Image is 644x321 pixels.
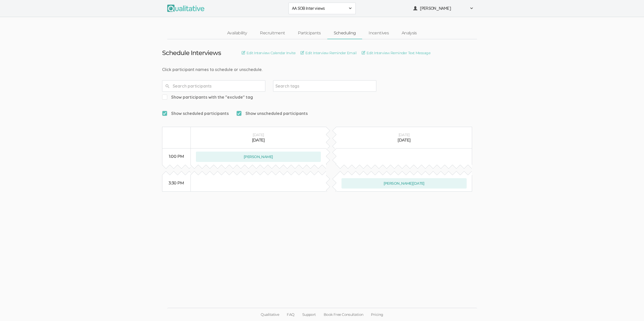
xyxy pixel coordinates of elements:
[327,28,362,39] a: Scheduling
[257,308,283,321] a: Qualitative
[320,308,367,321] a: Book Free Consultation
[275,83,308,89] input: Search tags
[167,5,204,12] img: Qualitative
[196,152,321,162] button: [PERSON_NAME]
[362,28,395,39] a: Incentives
[420,5,466,11] span: [PERSON_NAME]
[162,111,229,116] span: Show scheduled participants
[196,137,321,143] div: [DATE]
[162,67,482,73] div: Click participant names to schedule or unschedule.
[291,28,327,39] a: Participants
[367,308,387,321] a: Pricing
[242,50,295,56] a: Edit Interview Calendar Invite
[395,28,423,39] a: Analysis
[618,296,644,321] iframe: Chat Widget
[298,308,320,321] a: Support
[410,3,477,14] button: [PERSON_NAME]
[196,132,321,137] div: [DATE]
[168,180,185,186] div: 3:30 PM
[253,28,291,39] a: Recruitment
[341,178,467,189] button: [PERSON_NAME][DATE]
[341,132,467,137] div: [DATE]
[168,154,185,160] div: 1:00 PM
[292,5,346,11] span: AA SOB Interviews
[162,80,265,92] input: Search participants
[236,111,308,116] span: Show unscheduled participants
[341,137,467,143] div: [DATE]
[300,50,356,56] a: Edit Interview Reminder Email
[362,50,430,56] a: Edit Interview Reminder Text Message
[221,28,253,39] a: Availability
[283,308,298,321] a: FAQ
[162,94,253,100] span: Show participants with the "exclude" tag
[162,50,221,56] h3: Schedule Interviews
[289,3,356,14] button: AA SOB Interviews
